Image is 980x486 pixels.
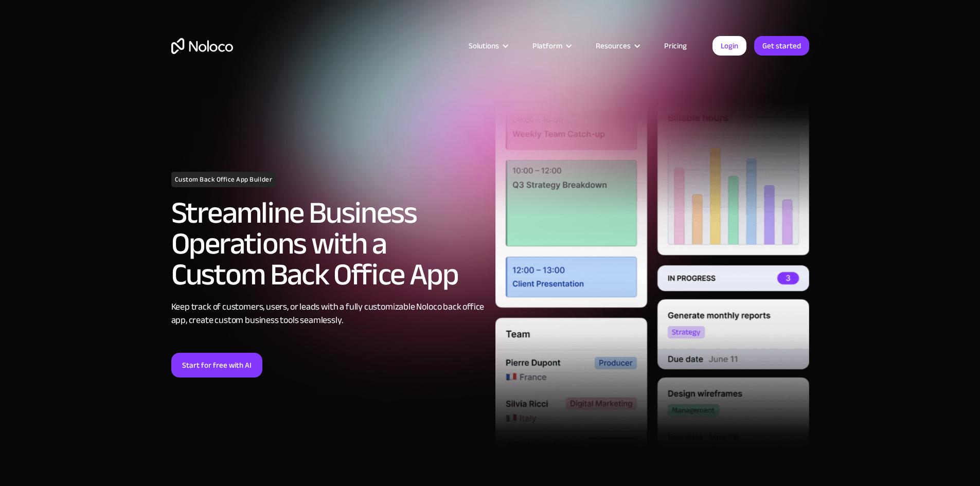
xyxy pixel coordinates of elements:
div: Keep track of customers, users, or leads with a fully customizable Noloco back office app, create... [171,300,485,327]
div: Solutions [456,39,520,52]
a: Pricing [651,39,700,52]
h1: Custom Back Office App Builder [171,172,276,187]
h2: Streamline Business Operations with a Custom Back Office App [171,197,485,290]
div: Platform [532,39,562,52]
div: Solutions [469,39,499,52]
div: Resources [596,39,631,52]
div: Platform [520,39,583,52]
a: Get started [754,36,809,56]
a: home [171,38,233,54]
a: Login [712,36,746,56]
div: Resources [583,39,651,52]
a: Start for free with AI [171,353,262,377]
